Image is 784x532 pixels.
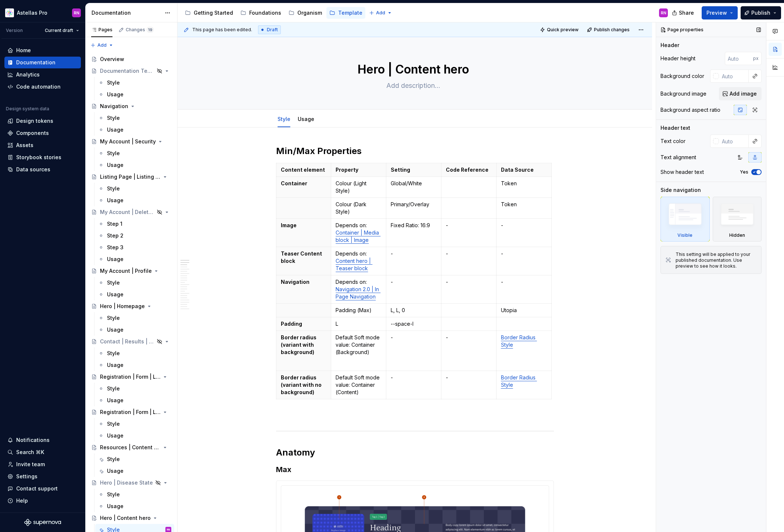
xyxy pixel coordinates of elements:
a: Style [95,147,174,159]
a: Data sources [4,164,81,175]
a: Style [95,453,174,465]
div: Step 3 [107,244,123,251]
button: Add [88,40,116,50]
a: Usage [95,324,174,336]
img: b2369ad3-f38c-46c1-b2a2-f2452fdbdcd2.png [5,8,14,17]
p: - [446,222,492,229]
a: Step 3 [95,242,174,253]
div: Home [16,47,31,54]
a: Usage [95,124,174,136]
div: Organism [297,9,322,17]
div: Getting Started [194,9,233,17]
span: Current draft [45,28,73,33]
div: Text color [661,138,685,145]
a: Usage [95,394,174,406]
a: Style [95,312,174,324]
p: Depends on: [336,250,382,272]
p: - [391,250,437,257]
p: Depends on: [336,222,382,244]
div: Usage [107,161,123,169]
a: Analytics [4,69,81,81]
a: Contact | Results | Rep [88,336,174,347]
a: Navigation [88,100,174,112]
div: Hero | Disease State [100,479,153,486]
p: - [391,278,437,286]
strong: Code Reference [446,167,488,173]
div: Overview [100,56,124,63]
div: Pages [91,27,112,33]
a: Hero | Homepage [88,300,174,312]
a: Foundations [237,7,284,19]
a: Style [95,347,174,359]
a: Style [95,489,174,500]
span: Add image [730,90,757,97]
div: Usage [107,361,123,369]
button: Publish changes [585,25,633,35]
p: - [391,334,437,341]
a: Design tokens [4,115,81,127]
div: Usage [107,467,123,475]
div: Changes [126,27,154,33]
div: Style [107,279,120,286]
a: Style [95,277,174,289]
button: Add [367,8,394,18]
p: Default Soft mode value: Container (Background) [336,334,382,356]
span: Add [97,42,107,48]
p: Setting [391,166,437,174]
div: Contact support [16,485,58,492]
a: Style [95,183,174,194]
p: Default Soft mode value: Container (Content) [336,374,382,396]
div: Style [107,114,120,122]
p: Token [501,201,547,208]
p: - [501,278,547,286]
div: Style [107,314,120,322]
div: RN [74,10,79,16]
div: Design tokens [16,117,53,125]
div: Header text [661,124,690,132]
a: Invite team [4,458,81,470]
a: Listing Page | Listing Section [88,171,174,183]
div: Documentation Template [100,67,154,75]
div: Search ⌘K [16,449,44,456]
a: Usage [95,253,174,265]
div: Code automation [16,83,61,90]
a: Style [278,116,290,122]
div: Style [107,491,120,498]
a: Usage [95,500,174,512]
a: Usage [95,289,174,300]
div: Background image [661,90,706,97]
a: Usage [95,194,174,206]
p: Padding (Max) [336,307,382,314]
div: Documentation [16,59,56,66]
p: - [391,374,437,381]
p: Global/White [391,180,437,187]
a: Style [95,383,174,394]
div: Registration | Form | Login-Register [100,408,161,416]
h2: Anatomy [276,447,554,458]
span: Add [376,10,385,16]
p: L, L, 0 [391,307,437,314]
a: Step 2 [95,230,174,242]
div: Side navigation [661,186,701,194]
div: Usage [107,432,123,439]
div: Background aspect ratio [661,106,720,114]
p: Image [281,222,327,229]
div: Astellas Pro [17,9,47,17]
input: Auto [725,52,753,65]
div: Design system data [6,106,49,112]
p: L [336,320,382,328]
span: 19 [147,27,154,33]
div: RN [661,10,666,16]
div: Style [107,350,120,357]
span: Quick preview [547,27,579,33]
div: Style [107,420,120,428]
strong: Property [336,167,358,173]
button: Help [4,495,81,507]
p: Container [281,180,327,187]
a: Usage [95,430,174,442]
p: Border radius (variant with background) [281,334,327,356]
input: Auto [719,69,749,83]
div: Documentation [92,9,161,17]
a: My Account | Security [88,136,174,147]
div: My Account | Security [100,138,156,145]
